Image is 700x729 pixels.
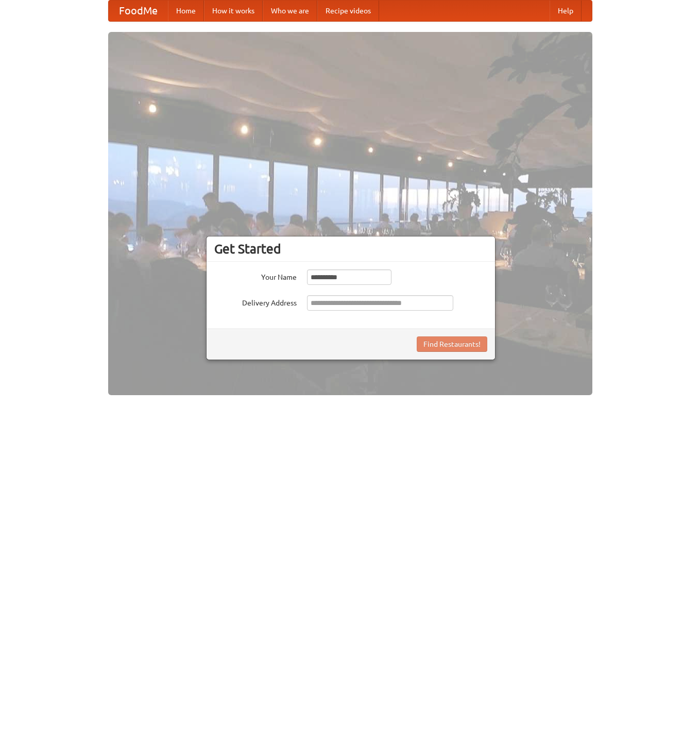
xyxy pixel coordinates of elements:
[168,1,204,21] a: Home
[204,1,263,21] a: How it works
[109,1,168,21] a: FoodMe
[214,241,487,257] h3: Get Started
[263,1,317,21] a: Who we are
[417,336,487,352] button: Find Restaurants!
[214,295,297,308] label: Delivery Address
[550,1,582,21] a: Help
[317,1,379,21] a: Recipe videos
[214,269,297,282] label: Your Name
